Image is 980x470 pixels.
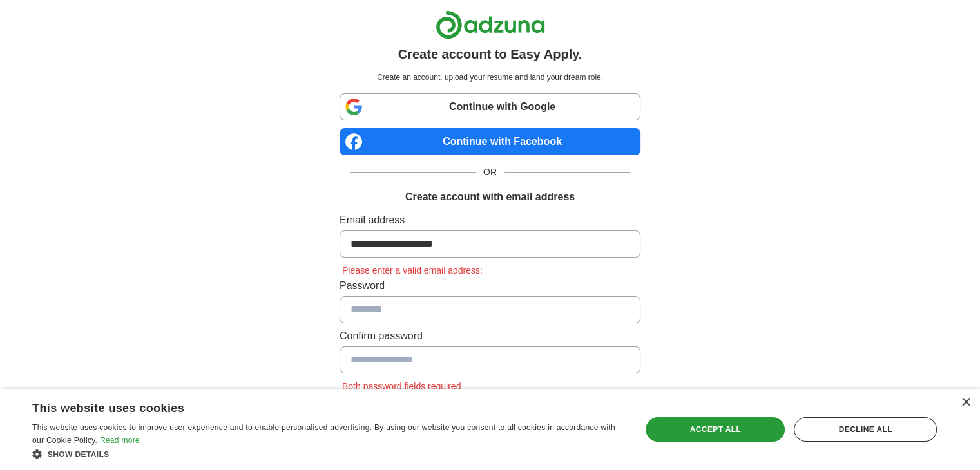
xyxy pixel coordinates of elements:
[794,417,937,442] div: Decline all
[398,44,582,64] h1: Create account to Easy Apply.
[476,165,504,179] span: OR
[340,265,485,276] span: Please enter a valid email address:
[32,397,591,416] div: This website uses cookies
[340,278,640,294] label: Password
[340,93,640,120] a: Continue with Google
[48,450,110,459] span: Show details
[436,10,545,39] img: Adzuna logo
[340,128,640,155] a: Continue with Facebook
[340,212,640,228] label: Email address
[342,71,638,83] p: Create an account, upload your resume and land your dream role.
[340,381,463,391] span: Both password fields required
[32,447,623,460] div: Show details
[405,189,575,205] h1: Create account with email address
[961,398,970,408] div: Close
[100,436,140,445] a: Read more, opens a new window
[646,417,785,442] div: Accept all
[340,328,640,344] label: Confirm password
[32,423,615,445] span: This website uses cookies to improve user experience and to enable personalised advertising. By u...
